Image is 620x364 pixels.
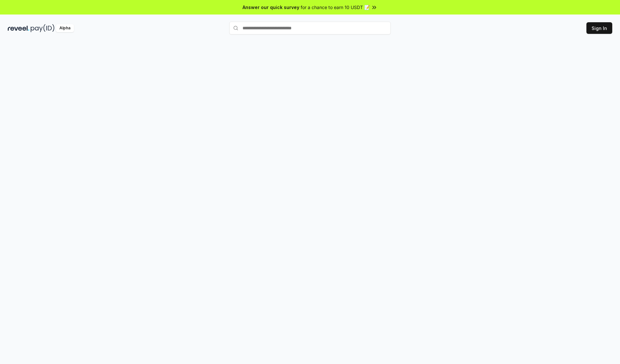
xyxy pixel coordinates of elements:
img: pay_id [31,24,55,32]
img: reveel_dark [8,24,29,32]
button: Sign In [586,22,612,34]
div: Alpha [56,24,74,32]
span: Answer our quick survey [243,4,299,11]
span: for a chance to earn 10 USDT 📝 [301,4,370,11]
